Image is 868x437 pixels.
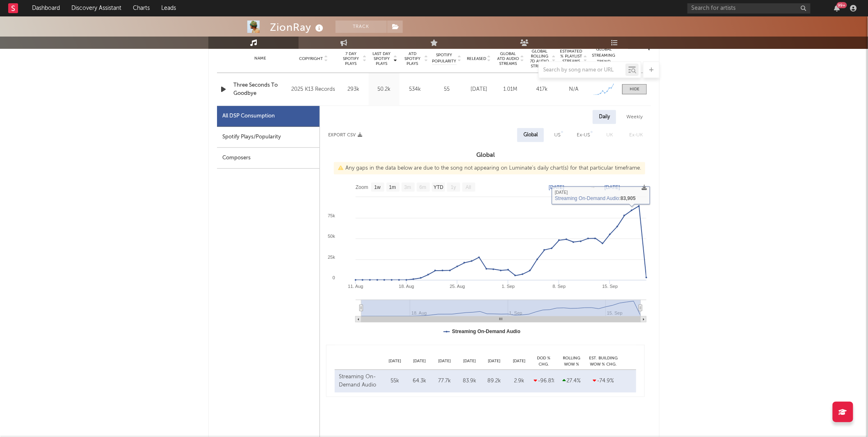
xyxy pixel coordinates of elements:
span: Global Rolling 7D Audio Streams [528,49,551,69]
button: Export CSV [328,133,362,138]
div: ZionRay [270,21,325,34]
div: All DSP Consumption [222,111,275,121]
div: [DATE] [465,85,493,94]
button: 99+ [834,5,840,11]
text: 1y [451,185,456,191]
div: [DATE] [407,359,432,365]
a: Three Seconds To Goodbye [233,81,287,97]
input: Search by song name or URL [539,67,626,74]
div: [DATE] [482,359,507,365]
div: Any gaps in the data below are due to the song not appearing on Luminate's daily chart(s) for tha... [334,162,645,175]
span: Estimated % Playlist Streams Last Day [560,49,582,69]
text: → [591,184,596,190]
span: ATD Spotify Plays [402,51,423,66]
div: 77.7k [434,377,455,386]
text: Streaming On-Demand Audio [452,329,521,335]
div: 99 + [837,2,847,8]
text: 18. Aug [399,284,414,289]
text: 25. Aug [450,284,465,289]
div: [DATE] [382,359,407,365]
text: 50k [328,234,335,239]
text: Zoom [356,185,368,191]
div: Composers [217,148,320,169]
text: 0 [333,275,335,280]
span: 7 Day Spotify Plays [340,51,362,66]
text: 1w [375,185,381,191]
div: Spotify Plays/Popularity [217,127,320,148]
span: Spotify Popularity [432,52,457,64]
text: 25k [328,255,335,260]
div: 55 [432,85,461,94]
span: Global ATD Audio Streams [497,51,519,66]
text: 11. Aug [348,284,363,289]
text: [DATE] [605,184,620,190]
div: 2.9k [509,377,530,386]
div: 83.9k [459,377,480,386]
div: -96.8 % [534,377,554,386]
div: Weekly [620,110,649,124]
div: [DATE] [432,359,457,365]
div: DoD % Chg. [532,356,556,368]
text: 15. Sep [602,284,618,289]
div: 50.2k [371,85,397,94]
span: Last Day Spotify Plays [371,51,393,66]
div: Global [523,130,538,140]
div: 64.3k [409,377,430,386]
text: YTD [434,185,443,191]
div: US [554,130,560,140]
div: [DATE] [507,359,532,365]
div: Est. Building WoW % Chg. [587,356,620,368]
div: 55k [384,377,405,386]
div: 293k [340,85,367,94]
text: 6m [420,185,427,191]
div: 27.4 % [558,377,585,386]
input: Search for artists [688,3,811,14]
div: Rolling WoW % Chg. [556,356,587,368]
text: 1m [389,185,396,191]
div: Daily [593,110,616,124]
div: N/A [560,85,587,94]
div: -74.9 % [589,377,618,386]
button: Track [336,21,387,33]
div: 2025 K13 Records [291,85,336,94]
div: Streaming On-Demand Audio [339,373,380,389]
text: 75k [328,213,335,218]
div: 534k [402,85,428,94]
div: All DSP Consumption [217,106,320,127]
div: Global Streaming Trend (Last 60D) [592,46,616,71]
text: [DATE] [549,184,564,190]
text: All [466,185,471,191]
h3: Global [320,150,651,160]
div: 89.2k [484,377,505,386]
div: 1.01M [497,85,524,94]
text: 8. Sep [553,284,566,289]
div: [DATE] [457,359,482,365]
text: 1. Sep [502,284,515,289]
div: Name [233,55,287,62]
div: 417k [528,85,556,94]
span: Released [467,56,486,61]
div: Ex-US [577,130,590,140]
text: 3m [404,185,411,191]
span: Copyright [299,56,323,61]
